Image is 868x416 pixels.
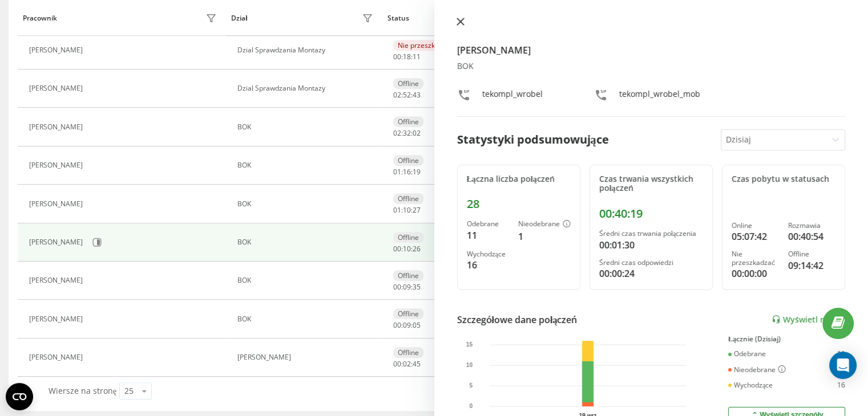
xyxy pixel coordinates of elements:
div: 28 [467,197,571,211]
span: 11 [413,52,421,62]
span: 01 [393,167,401,177]
div: Szczegółowe dane połączeń [457,313,578,327]
span: 05 [413,320,421,330]
div: Open Intercom Messenger [829,352,857,379]
div: 11 [467,229,509,242]
div: tekompl_wrobel_mob [619,88,700,105]
div: 05:07:42 [732,230,779,243]
div: Łączna liczba połączeń [467,174,571,184]
div: 16 [467,258,509,272]
div: [PERSON_NAME] [237,353,376,361]
div: : : [393,168,421,176]
span: 09 [403,282,411,292]
span: 26 [413,244,421,254]
div: [PERSON_NAME] [29,238,86,246]
div: Offline [393,232,423,243]
div: [PERSON_NAME] [29,84,86,92]
div: Czas pobytu w statusach [732,174,835,184]
div: Status [387,14,409,22]
div: 00:40:54 [788,230,835,243]
div: Dzial Sprawdzania Montazy [237,46,376,54]
div: Czas trwania wszystkich połączeń [599,174,703,194]
span: 45 [413,359,421,369]
div: BOK [237,315,376,323]
div: BOK [457,62,846,71]
div: [PERSON_NAME] [29,46,86,54]
div: Offline [393,78,423,89]
text: 15 [466,341,473,348]
div: [PERSON_NAME] [29,200,86,208]
span: 02 [393,90,401,100]
div: Dział [231,14,247,22]
div: 11 [837,350,845,358]
div: : : [393,91,421,99]
div: [PERSON_NAME] [29,315,86,323]
span: 16 [403,167,411,177]
span: 01 [393,205,401,215]
span: 02 [393,128,401,138]
span: 02 [413,128,421,138]
button: Open CMP widget [6,383,33,410]
span: 00 [393,282,401,292]
text: 5 [469,382,473,389]
div: Wychodzące [728,381,773,389]
div: Offline [393,270,423,281]
div: Offline [393,347,423,358]
div: Średni czas trwania połączenia [599,230,703,238]
div: Nie przeszkadzać [732,250,779,267]
div: Wychodzące [467,250,509,258]
div: tekompl_wrobel [482,88,543,105]
div: Dzial Sprawdzania Montazy [237,84,376,92]
div: 00:00:00 [732,267,779,280]
span: 35 [413,282,421,292]
span: 02 [403,359,411,369]
text: 0 [469,403,473,409]
span: 10 [403,205,411,215]
div: 25 [124,385,134,397]
div: Łącznie (Dzisiaj) [728,335,845,343]
span: 52 [403,90,411,100]
div: 09:14:42 [788,259,835,272]
span: 00 [393,320,401,330]
div: Odebrane [728,350,766,358]
div: BOK [237,123,376,131]
div: : : [393,245,421,253]
span: 27 [413,205,421,215]
div: BOK [237,161,376,169]
a: Wyświetl raport [772,315,845,324]
div: [PERSON_NAME] [29,123,86,131]
div: Nie przeszkadzać [393,40,458,51]
div: Pracownik [23,14,57,22]
div: : : [393,53,421,61]
div: Online [732,222,779,230]
span: 19 [413,167,421,177]
div: 16 [837,381,845,389]
div: 00:01:30 [599,238,703,252]
span: 10 [403,244,411,254]
div: [PERSON_NAME] [29,276,86,284]
span: 00 [393,52,401,62]
span: 00 [393,244,401,254]
div: : : [393,283,421,291]
div: Offline [393,116,423,127]
span: 18 [403,52,411,62]
span: 32 [403,128,411,138]
div: BOK [237,200,376,208]
div: BOK [237,276,376,284]
span: 00 [393,359,401,369]
span: Wiersze na stronę [49,385,116,396]
div: Offline [788,250,835,258]
div: Rozmawia [788,222,835,230]
div: : : [393,321,421,329]
div: : : [393,360,421,368]
div: [PERSON_NAME] [29,353,86,361]
text: 10 [466,362,473,368]
div: Offline [393,193,423,204]
div: [PERSON_NAME] [29,161,86,169]
h4: [PERSON_NAME] [457,43,846,57]
div: Statystyki podsumowujące [457,131,609,148]
div: Średni czas odpowiedzi [599,259,703,267]
div: BOK [237,238,376,246]
div: 00:40:19 [599,207,703,221]
div: 00:00:24 [599,267,703,280]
